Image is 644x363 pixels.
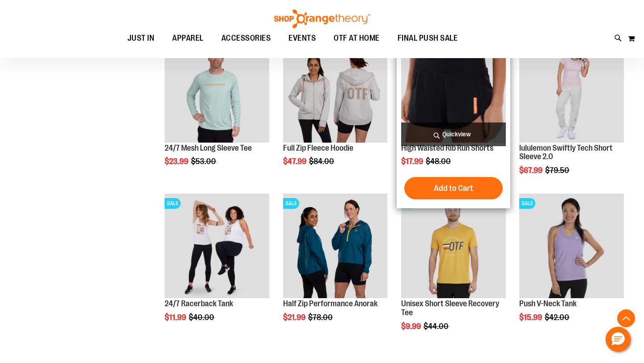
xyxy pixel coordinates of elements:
[334,28,380,48] span: OTF AT HOME
[165,313,187,322] span: $11.99
[165,157,190,166] span: $23.99
[163,28,212,49] a: APPAREL
[279,189,392,345] div: product
[189,313,216,322] span: $40.00
[519,194,624,300] a: Product image for Push V-Neck TankSALE
[165,38,269,144] a: Main Image of 1457095SALE
[160,189,274,345] div: product
[401,157,424,166] span: $17.99
[283,144,353,152] a: Full Zip Fleece Hoodie
[283,194,388,300] a: Half Zip Performance AnorakSALE
[426,157,452,166] span: $48.00
[401,38,506,144] a: High Waisted Rib Run ShortsSALE
[606,327,631,352] button: Hello, have a question? Let’s chat.
[401,299,499,317] a: Unisex Short Sleeve Recovery Tee
[401,322,422,331] span: $9.99
[212,28,280,49] a: ACCESSORIES
[283,198,299,209] span: SALE
[401,122,506,146] a: Quickview
[515,34,628,198] div: product
[165,299,233,308] a: 24/7 Racerback Tank
[519,313,543,322] span: $15.99
[283,313,307,322] span: $21.99
[519,38,624,144] a: lululemon Swiftly Tech Short Sleeve 2.0SALE
[308,313,334,322] span: $78.00
[519,198,535,209] span: SALE
[404,177,503,199] button: Add to Cart
[283,38,388,144] a: Main Image of 1457091SALE
[397,189,510,353] div: product
[160,34,274,189] div: product
[389,28,467,48] a: FINAL PUSH SALE
[309,157,335,166] span: $84.00
[191,157,217,166] span: $53.00
[165,194,269,300] a: 24/7 Racerback TankSALE
[519,166,544,175] span: $67.99
[325,28,389,49] a: OTF AT HOME
[545,166,571,175] span: $79.50
[221,28,271,48] span: ACCESSORIES
[165,144,252,152] a: 24/7 Mesh Long Sleeve Tee
[617,309,635,327] button: Back To Top
[283,299,377,308] a: Half Zip Performance Anorak
[519,299,576,308] a: Push V-Neck Tank
[401,194,506,298] img: Product image for Unisex Short Sleeve Recovery Tee
[119,28,164,49] a: JUST IN
[283,194,388,298] img: Half Zip Performance Anorak
[280,28,325,49] a: EVENTS
[401,194,506,300] a: Product image for Unisex Short Sleeve Recovery TeeSALE
[398,28,458,48] span: FINAL PUSH SALE
[434,183,473,193] span: Add to Cart
[283,38,388,143] img: Main Image of 1457091
[165,198,181,209] span: SALE
[172,28,203,48] span: APPAREL
[401,38,506,143] img: High Waisted Rib Run Shorts
[519,38,624,143] img: lululemon Swiftly Tech Short Sleeve 2.0
[515,189,628,345] div: product
[127,28,155,48] span: JUST IN
[165,194,269,298] img: 24/7 Racerback Tank
[165,38,269,143] img: Main Image of 1457095
[288,28,316,48] span: EVENTS
[519,144,613,161] a: lululemon Swiftly Tech Short Sleeve 2.0
[545,313,571,322] span: $42.00
[401,144,493,152] a: High Waisted Rib Run Shorts
[279,34,392,189] div: product
[283,157,308,166] span: $47.99
[519,194,624,298] img: Product image for Push V-Neck Tank
[397,34,510,209] div: product
[424,322,450,331] span: $44.00
[273,9,371,28] img: Shop Orangetheory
